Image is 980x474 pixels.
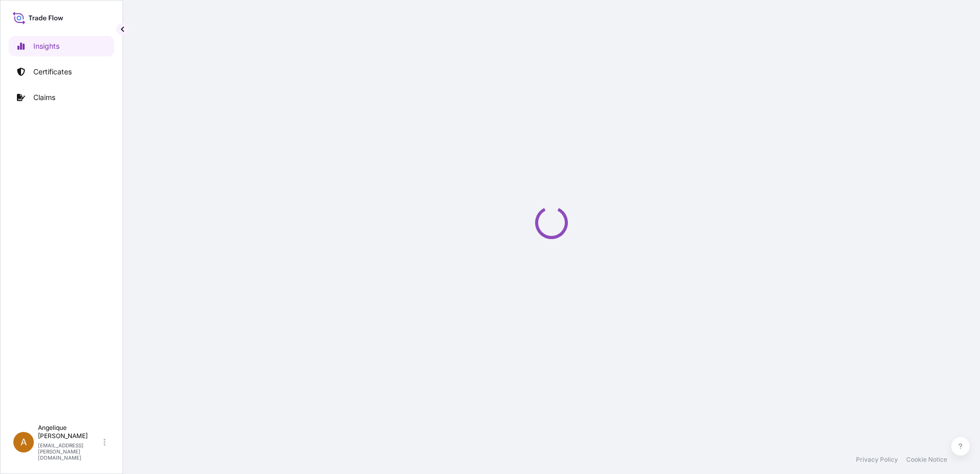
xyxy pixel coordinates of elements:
[33,41,59,51] p: Insights
[9,87,114,108] a: Claims
[33,67,72,77] p: Certificates
[38,424,101,440] p: Angelique [PERSON_NAME]
[9,62,114,82] a: Certificates
[9,36,114,56] a: Insights
[21,437,27,447] span: A
[906,456,947,464] a: Cookie Notice
[33,92,55,103] p: Claims
[856,456,898,464] a: Privacy Policy
[38,442,101,461] p: [EMAIL_ADDRESS][PERSON_NAME][DOMAIN_NAME]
